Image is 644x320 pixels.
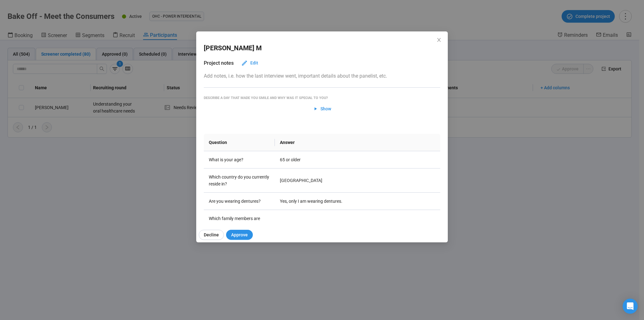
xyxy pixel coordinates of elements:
td: Are you wearing dentures? [204,193,275,210]
button: Approve [226,230,253,240]
span: Edit [250,59,258,66]
button: Close [436,37,442,44]
td: Which family members are wearing dentures? (Please specify relationship) [204,210,275,241]
th: Answer [275,134,440,151]
td: 65 or older [275,151,440,168]
button: Edit [236,58,263,68]
td: What is your age? [204,151,275,168]
th: Question [204,134,275,151]
div: Describe a day that made you smile and why was it special to you? [204,95,440,101]
div: Open Intercom Messenger [623,299,638,314]
td: Which country do you currently reside in? [204,168,275,193]
button: Decline [199,230,224,240]
span: close [436,37,441,42]
td: [GEOGRAPHIC_DATA] [275,168,440,193]
button: Show [308,104,336,114]
p: Add notes, i.e. how the last interview went, important details about the panelist, etc. [204,72,440,80]
h2: [PERSON_NAME] M [204,43,262,53]
span: Show [320,105,331,112]
h3: Project notes [204,59,234,67]
span: Approve [231,231,248,238]
td: Yes, only I am wearing dentures. [275,193,440,210]
span: Decline [204,231,219,238]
